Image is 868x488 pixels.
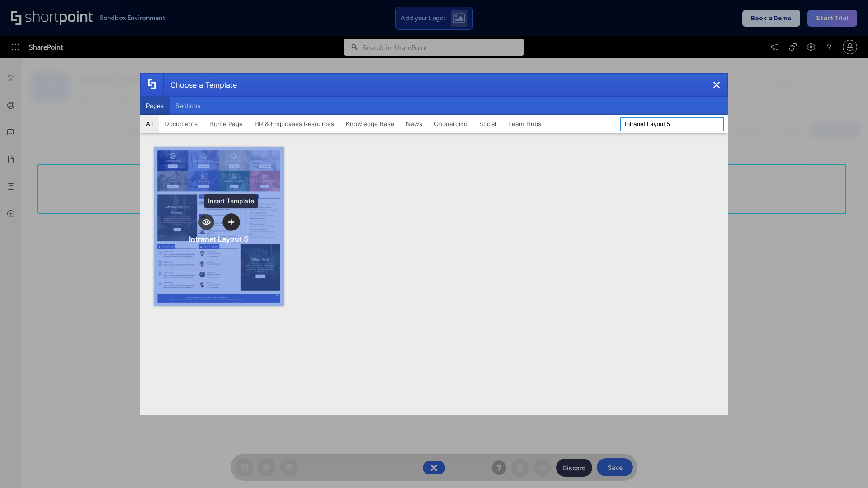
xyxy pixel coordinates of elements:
button: Social [473,115,502,133]
button: All [140,115,159,133]
button: Sections [170,97,206,115]
input: Search [620,117,724,131]
button: Home Page [203,115,249,133]
div: Choose a Template [163,74,237,96]
button: Knowledge Base [340,115,400,133]
button: Pages [140,97,170,115]
button: Documents [159,115,203,133]
button: HR & Employees Resources [249,115,340,133]
button: Team Hubs [502,115,547,133]
button: News [400,115,428,133]
button: Onboarding [428,115,473,133]
div: template selector [140,73,728,415]
div: Intranet Layout 5 [189,235,248,244]
iframe: Chat Widget [705,383,868,488]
